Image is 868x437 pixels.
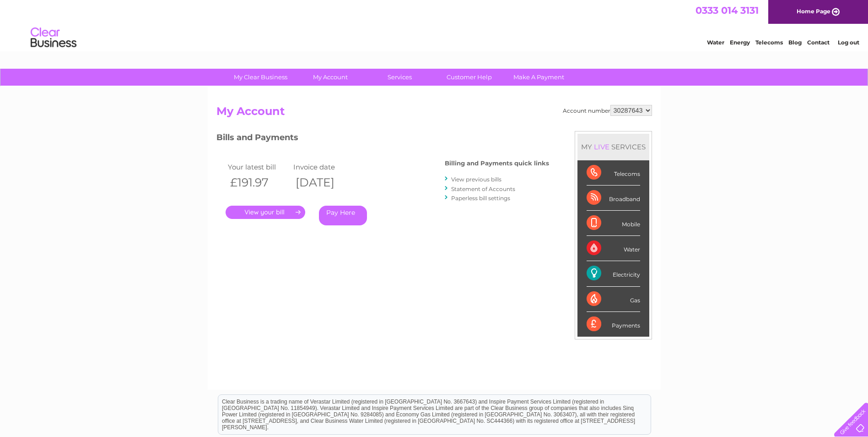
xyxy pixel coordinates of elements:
[587,312,640,337] div: Payments
[788,39,802,46] a: Blog
[587,236,640,261] div: Water
[451,186,515,192] a: Statement of Accounts
[587,211,640,236] div: Mobile
[30,24,77,52] img: logo.png
[730,39,750,46] a: Energy
[707,39,724,46] a: Water
[587,186,640,211] div: Broadband
[362,69,437,86] a: Services
[223,69,298,86] a: My Clear Business
[291,173,357,192] th: [DATE]
[563,105,652,116] div: Account number
[451,176,501,183] a: View previous bills
[807,39,830,46] a: Contact
[587,261,640,286] div: Electricity
[838,39,859,46] a: Log out
[226,173,291,192] th: £191.97
[216,131,549,147] h3: Bills and Payments
[216,105,652,122] h2: My Account
[695,5,759,16] a: 0333 014 3131
[445,160,549,167] h4: Billing and Payments quick links
[319,206,367,225] a: Pay Here
[451,195,510,202] a: Paperless bill settings
[587,160,640,186] div: Telecoms
[755,39,783,46] a: Telecoms
[431,69,507,86] a: Customer Help
[577,134,649,160] div: MY SERVICES
[218,5,651,44] div: Clear Business is a trading name of Verastar Limited (registered in [GEOGRAPHIC_DATA] No. 3667643...
[587,287,640,312] div: Gas
[501,69,577,86] a: Make A Payment
[592,142,611,151] div: LIVE
[292,69,368,86] a: My Account
[226,161,291,173] td: Your latest bill
[291,161,357,173] td: Invoice date
[226,206,305,219] a: .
